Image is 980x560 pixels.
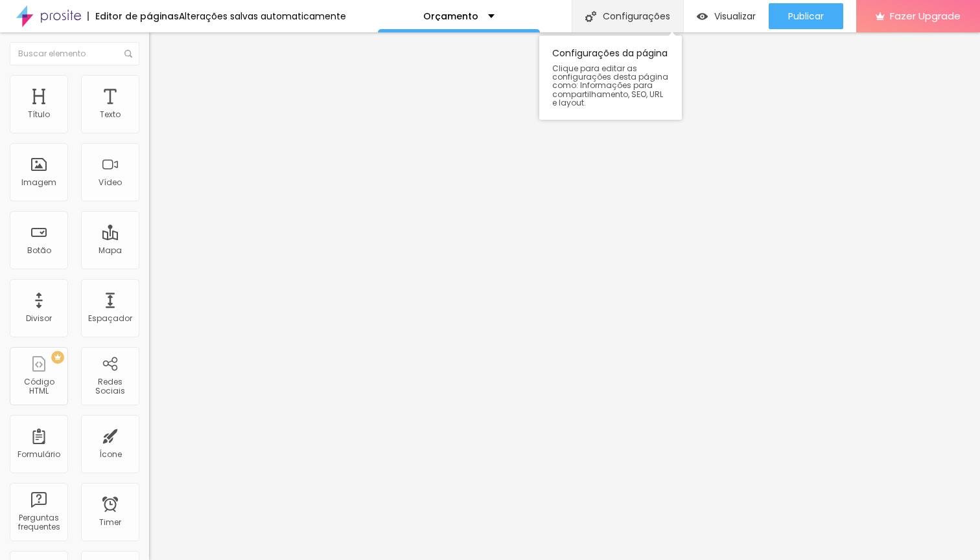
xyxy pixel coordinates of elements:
div: Botão [27,246,51,255]
div: Divisor [26,314,52,323]
div: Timer [99,518,121,527]
span: Clique para editar as configurações desta página como: Informações para compartilhamento, SEO, UR... [552,64,669,107]
span: Visualizar [714,11,756,21]
input: Buscar elemento [10,42,139,65]
span: Fazer Upgrade [890,10,961,21]
div: Configurações da página [539,36,682,120]
div: Título [28,110,50,119]
div: Espaçador [88,314,132,323]
button: Visualizar [684,3,769,29]
div: Mapa [99,246,122,255]
div: Texto [100,110,121,119]
button: Publicar [769,3,843,29]
div: Código HTML [13,377,64,396]
img: Icone [585,11,596,22]
div: Ícone [99,450,122,459]
div: Formulário [17,450,60,459]
div: Alterações salvas automaticamente [179,12,346,21]
iframe: Editor [149,32,980,560]
img: Icone [124,50,132,58]
div: Vídeo [99,178,122,187]
div: Perguntas frequentes [13,513,64,532]
div: Editor de páginas [87,12,179,21]
span: Publicar [788,11,824,21]
img: view-1.svg [697,11,708,22]
div: Imagem [21,178,56,187]
p: Orçamento [423,12,478,21]
div: Redes Sociais [84,377,135,396]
